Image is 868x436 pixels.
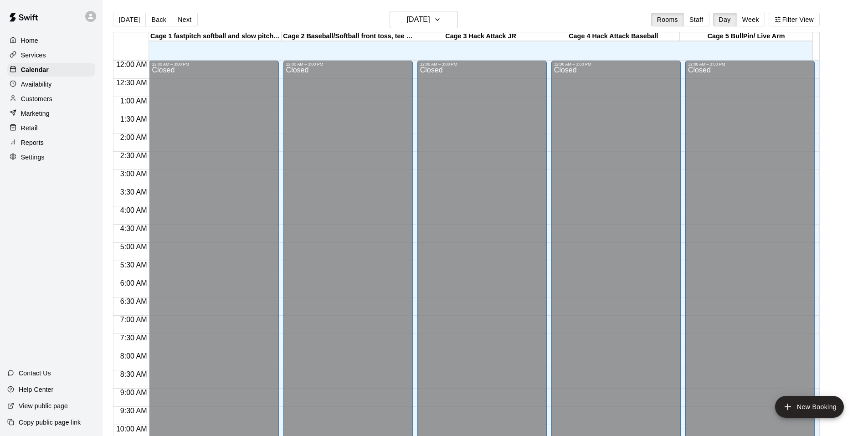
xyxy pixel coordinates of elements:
span: 3:30 AM [118,188,149,196]
p: Settings [21,153,45,162]
span: 5:30 AM [118,261,149,269]
div: Cage 5 BullPin/ Live Arm [680,32,812,41]
div: 12:00 AM – 3:00 PM [688,62,812,67]
p: Retail [21,123,38,133]
div: 12:00 AM – 3:00 PM [554,62,678,67]
span: 7:30 AM [118,334,149,342]
h6: [DATE] [407,13,430,26]
p: Marketing [21,109,50,118]
span: 2:30 AM [118,152,149,159]
button: Next [172,13,197,26]
button: [DATE] [390,11,458,28]
span: 10:00 AM [114,425,149,433]
a: Availability [7,77,95,91]
p: Reports [21,138,44,147]
button: Staff [683,13,709,26]
div: 12:00 AM – 3:00 PM [152,62,276,67]
div: 12:00 AM – 3:00 PM [286,62,410,67]
span: 9:00 AM [118,389,149,396]
span: 12:00 AM [114,61,149,68]
p: Home [21,36,38,45]
div: Cage 3 Hack Attack JR [414,32,547,41]
button: Week [736,13,765,26]
span: 12:30 AM [114,79,149,87]
button: add [775,396,844,418]
p: Contact Us [19,369,51,378]
p: Copy public page link [19,418,81,427]
div: Cage 1 fastpitch softball and slow pitch softball [149,32,282,41]
span: 5:00 AM [118,243,149,251]
button: Back [145,13,172,26]
button: Rooms [651,13,684,26]
button: Filter View [769,13,820,26]
span: 4:00 AM [118,206,149,214]
a: Reports [7,136,95,149]
a: Calendar [7,63,95,77]
p: Calendar [21,65,49,74]
div: 12:00 AM – 3:00 PM [420,62,544,67]
a: Services [7,48,95,62]
button: Day [713,13,737,26]
span: 1:00 AM [118,97,149,105]
span: 9:30 AM [118,407,149,415]
span: 4:30 AM [118,225,149,232]
span: 6:00 AM [118,279,149,287]
a: Marketing [7,107,95,120]
span: 8:00 AM [118,352,149,360]
p: Availability [21,80,52,89]
p: Services [21,51,46,60]
span: 2:00 AM [118,133,149,141]
span: 7:00 AM [118,316,149,323]
a: Customers [7,92,95,106]
span: 1:30 AM [118,115,149,123]
a: Home [7,34,95,47]
span: 3:00 AM [118,170,149,178]
span: 8:30 AM [118,370,149,378]
p: Help Center [19,385,53,394]
div: Cage 4 Hack Attack Baseball [547,32,680,41]
a: Retail [7,121,95,135]
div: Cage 2 Baseball/Softball front toss, tee work , No Machine [282,32,414,41]
button: [DATE] [113,13,146,26]
p: View public page [19,401,68,410]
span: 6:30 AM [118,298,149,305]
a: Settings [7,150,95,164]
p: Customers [21,94,52,103]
